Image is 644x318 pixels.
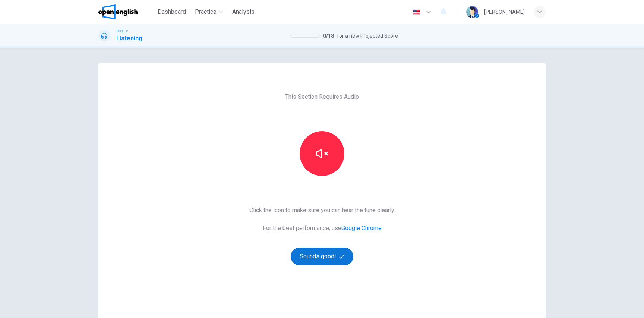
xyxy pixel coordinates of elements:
[249,206,395,215] span: Click the icon to make sure you can hear the tune clearly.
[192,5,226,19] button: Practice
[285,92,359,101] span: This Section Requires Audio
[158,7,186,16] span: Dashboard
[116,29,128,34] span: TOEFL®
[98,4,138,19] img: OpenEnglish logo
[195,7,217,16] span: Practice
[116,34,142,43] h1: Listening
[412,9,421,15] img: en
[229,5,258,19] button: Analysis
[98,4,155,19] a: OpenEnglish logo
[232,7,255,16] span: Analysis
[466,6,478,18] img: Profile picture
[337,31,398,40] span: for a new Projected Score
[249,224,395,233] span: For the best performance, use
[323,31,334,40] span: 0 / 18
[484,7,525,16] div: [PERSON_NAME]
[155,5,189,19] button: Dashboard
[291,248,353,265] button: Sounds good!
[341,224,382,232] a: Google Chrome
